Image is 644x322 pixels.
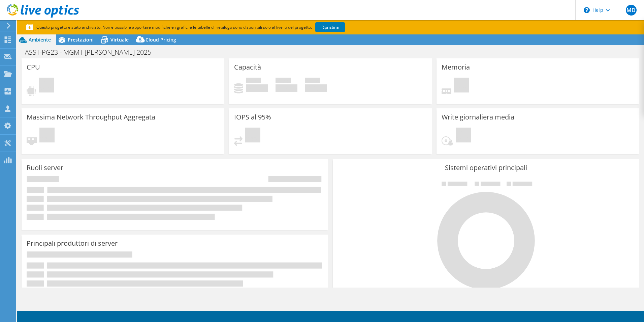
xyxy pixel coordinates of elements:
[245,128,260,144] span: In sospeso
[39,78,54,94] span: In sospeso
[442,113,514,121] h3: Write giornaliera media
[234,63,261,71] h3: Capacità
[276,78,291,84] span: Disponibile
[626,5,637,16] span: MD
[338,164,634,171] h3: Sistemi operativi principali
[27,240,118,247] h3: Principali produttori di server
[110,36,129,43] span: Virtuale
[456,128,471,144] span: In sospeso
[276,84,297,92] h4: 0 GiB
[246,84,268,92] h4: 0 GiB
[305,84,327,92] h4: 0 GiB
[146,36,176,43] span: Cloud Pricing
[26,24,356,31] p: Questo progetto è stato archiviato. Non è possibile apportare modifiche e i grafici e le tabelle ...
[305,78,320,84] span: Totale
[68,36,94,43] span: Prestazioni
[27,164,63,171] h3: Ruoli server
[27,113,155,121] h3: Massima Network Throughput Aggregata
[454,78,469,94] span: In sospeso
[315,22,345,32] a: Ripristina
[442,63,470,71] h3: Memoria
[584,7,590,13] svg: \n
[27,63,40,71] h3: CPU
[22,49,162,56] h1: ASST-PG23 - MGMT [PERSON_NAME] 2025
[29,36,51,43] span: Ambiente
[246,78,261,84] span: In uso
[234,113,271,121] h3: IOPS al 95%
[39,128,55,144] span: In sospeso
